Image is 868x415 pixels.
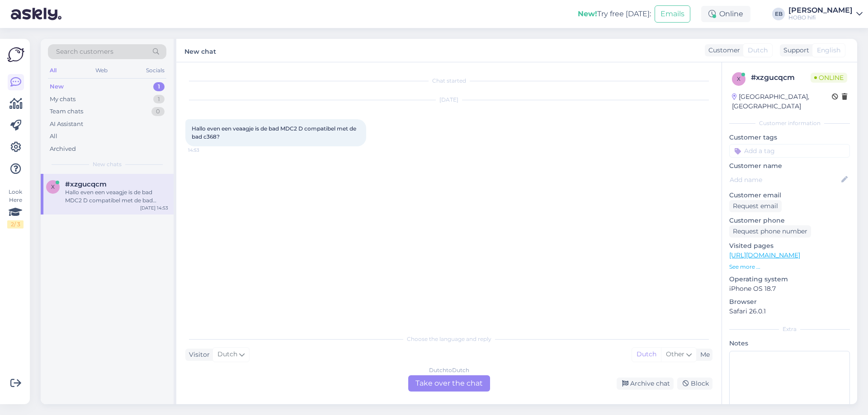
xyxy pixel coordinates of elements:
[185,77,712,85] div: Chat started
[7,220,24,228] div: 2 / 3
[729,216,850,225] p: Customer phone
[729,275,850,284] p: Operating system
[217,350,237,359] span: Dutch
[153,82,165,91] div: 1
[153,95,165,104] div: 1
[578,9,597,18] b: New!
[65,188,168,205] div: Hallo even een veaagje is de bad MDC2 D compatibel met de bad c368?
[729,161,850,171] p: Customer name
[666,350,684,358] span: Other
[729,133,850,142] p: Customer tags
[408,375,490,392] div: Take over the chat
[780,46,809,55] div: Support
[140,205,168,211] div: [DATE] 14:53
[729,200,782,212] div: Request email
[788,14,853,21] div: HOBO hifi
[50,107,83,116] div: Team chats
[705,46,740,55] div: Customer
[811,73,847,83] span: Online
[729,263,850,271] p: See more ...
[93,160,122,168] span: New chats
[729,119,850,127] div: Customer information
[729,307,850,316] p: Safari 26.0.1
[50,95,75,104] div: My chats
[788,7,863,21] a: [PERSON_NAME]HOBO hifi
[429,366,469,374] div: Dutch to Dutch
[144,65,166,76] div: Socials
[185,335,712,343] div: Choose the language and reply
[788,7,853,14] div: [PERSON_NAME]
[730,175,840,185] input: Add name
[748,46,768,55] span: Dutch
[192,125,358,140] span: Hallo even een veaagje is de bad MDC2 D compatibel met de bad c368?
[729,144,850,158] input: Add a tag
[772,8,785,20] div: EB
[729,325,850,333] div: Extra
[697,350,710,359] div: Me
[50,145,76,154] div: Archived
[185,350,210,359] div: Visitor
[817,46,840,55] span: English
[48,65,58,76] div: All
[185,96,712,104] div: [DATE]
[56,47,113,56] span: Search customers
[151,107,165,116] div: 0
[184,44,216,56] label: New chat
[50,82,64,91] div: New
[729,191,850,200] p: Customer email
[50,120,83,129] div: AI Assistant
[701,6,750,22] div: Online
[188,147,222,154] span: 14:53
[732,92,832,111] div: [GEOGRAPHIC_DATA], [GEOGRAPHIC_DATA]
[677,378,712,390] div: Block
[729,225,811,238] div: Request phone number
[655,5,690,23] button: Emails
[729,251,800,259] a: [URL][DOMAIN_NAME]
[617,378,674,390] div: Archive chat
[729,284,850,294] p: iPhone OS 18.7
[729,297,850,307] p: Browser
[65,180,107,188] span: #xzgucqcm
[737,75,741,82] span: x
[94,65,109,76] div: Web
[51,183,55,190] span: x
[7,46,24,63] img: Askly Logo
[578,9,651,19] div: Try free [DATE]:
[632,348,661,361] div: Dutch
[7,188,24,228] div: Look Here
[751,72,811,83] div: # xzgucqcm
[729,241,850,251] p: Visited pages
[729,339,850,348] p: Notes
[50,132,57,141] div: All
